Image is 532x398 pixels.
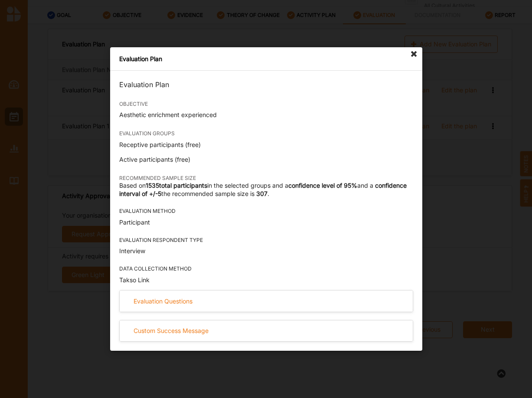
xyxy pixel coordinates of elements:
div: Custom Success Message [134,327,209,335]
b: 1535 total participants [146,182,207,189]
b: 307 [256,190,268,197]
div: EVALUATION RESPONDENT TYPE [119,237,413,243]
div: Based on in the selected groups and a and a the recommended sample size is . [119,181,413,198]
div: EVALUATION GROUPS [119,130,413,137]
div: Evaluation Plan [119,80,413,89]
p: Receptive participants (free) [119,140,413,149]
div: Evaluation Questions [134,297,193,305]
div: DATA COLLECTION METHOD [119,266,413,272]
b: confidence interval of +/-5 [119,182,407,197]
div: Aesthetic enrichment experienced [119,111,413,119]
div: Interview [119,247,413,255]
div: Evaluation Plan [110,47,422,71]
p: Active participants (free) [119,155,413,163]
div: Takso Link [119,276,413,284]
b: confidence level of 95% [288,182,357,189]
div: Participant [119,218,413,227]
div: RECOMMENDED SAMPLE SIZE [119,175,413,181]
div: EVALUATION METHOD [119,208,413,214]
div: OBJECTIVE [119,101,413,107]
